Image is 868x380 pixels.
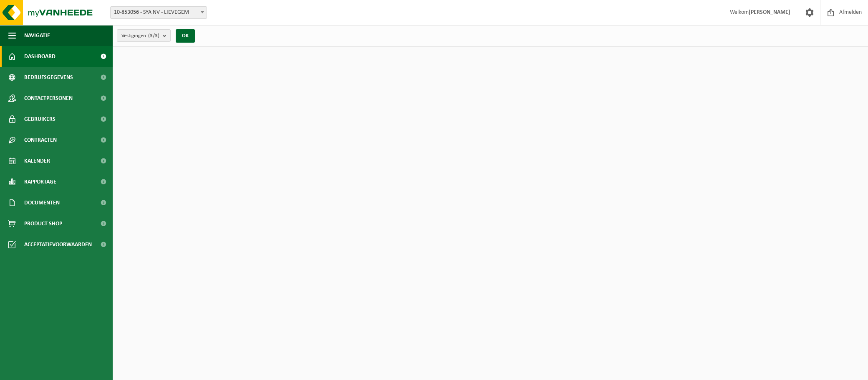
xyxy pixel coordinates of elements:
span: Documenten [24,192,60,213]
span: Navigatie [24,25,50,46]
span: Gebruikers [24,109,56,130]
span: Dashboard [24,46,56,67]
count: (3/3) [148,33,159,38]
span: Product Shop [24,213,62,234]
button: OK [176,29,195,43]
span: Rapportage [24,171,56,192]
span: Acceptatievoorwaarden [24,234,92,255]
span: 10-853056 - SYA NV - LIEVEGEM [110,6,207,19]
span: Vestigingen [121,30,159,42]
strong: [PERSON_NAME] [749,9,790,15]
span: 10-853056 - SYA NV - LIEVEGEM [111,7,207,18]
span: Contracten [24,130,57,150]
span: Kalender [24,150,50,171]
button: Vestigingen(3/3) [117,29,171,42]
span: Bedrijfsgegevens [24,67,73,88]
span: Contactpersonen [24,88,73,109]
